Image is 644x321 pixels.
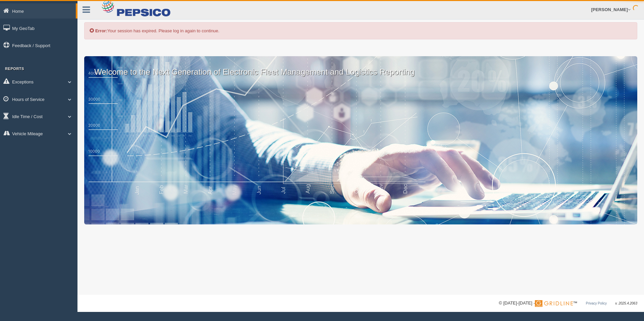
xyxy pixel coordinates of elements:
[84,22,637,39] div: Your session has expired. Please log in again to continue.
[84,56,637,78] p: Welcome to the Next Generation of Electronic Fleet Management and Logistics Reporting
[535,300,573,307] img: Gridline
[95,28,107,33] b: Error:
[499,300,637,307] div: © [DATE]-[DATE] - ™
[615,301,637,305] span: v. 2025.4.2063
[586,301,607,305] a: Privacy Policy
